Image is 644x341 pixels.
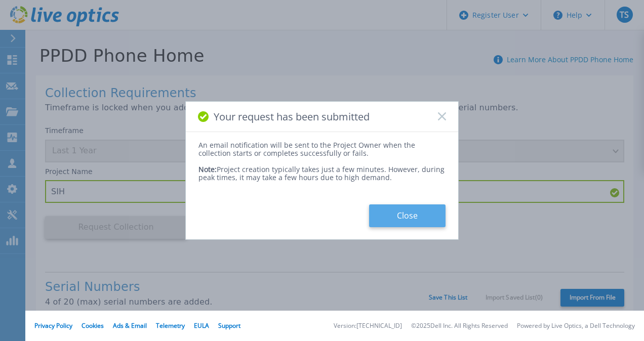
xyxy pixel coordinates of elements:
a: EULA [194,321,209,330]
button: Close [369,204,446,227]
a: Telemetry [156,321,185,330]
li: © 2025 Dell Inc. All Rights Reserved [411,323,508,329]
span: Note: [198,164,217,174]
div: An email notification will be sent to the Project Owner when the collection starts or completes s... [198,141,446,157]
a: Privacy Policy [34,321,72,330]
li: Version: [TECHNICAL_ID] [334,323,402,329]
a: Cookies [82,321,104,330]
a: Support [218,321,240,330]
li: Powered by Live Optics, a Dell Technology [517,323,635,329]
span: Your request has been submitted [214,111,370,122]
a: Ads & Email [113,321,147,330]
div: Project creation typically takes just a few minutes. However, during peak times, it may take a fe... [198,157,446,182]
